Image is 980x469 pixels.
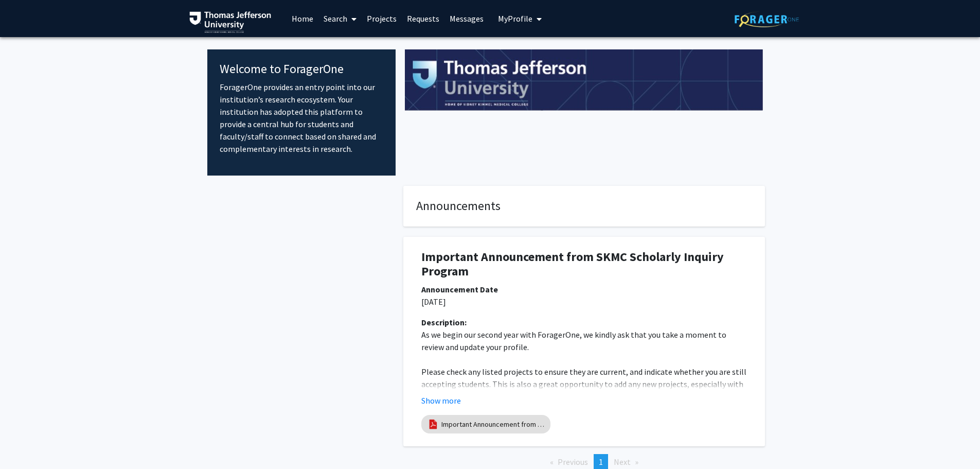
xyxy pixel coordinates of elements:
[558,457,588,467] span: Previous
[421,296,747,308] p: [DATE]
[421,316,747,328] div: Description:
[402,1,444,37] a: Requests
[416,199,752,214] h4: Announcements
[220,62,384,77] h4: Welcome to ForagerOne
[220,81,384,155] p: ForagerOne provides an entry point into our institution’s research ecosystem. Your institution ha...
[614,457,631,467] span: Next
[444,1,489,37] a: Messages
[421,328,747,353] p: As we begin our second year with ForagerOne, we kindly ask that you take a moment to review and u...
[599,457,603,467] span: 1
[287,1,318,37] a: Home
[421,366,747,403] p: Please check any listed projects to ensure they are current, and indicate whether you are still a...
[318,1,362,37] a: Search
[421,250,747,280] h1: Important Announcement from SKMC Scholarly Inquiry Program
[189,11,272,33] img: Thomas Jefferson University Logo
[362,1,402,37] a: Projects
[498,13,532,24] span: My Profile
[441,419,544,430] a: Important Announcement from the SKMC Scholarly Inquiry Program
[421,283,747,296] div: Announcement Date
[735,11,799,27] img: ForagerOne Logo
[421,394,461,407] button: Show more
[405,49,763,111] img: Cover Image
[427,419,439,430] img: pdf_icon.png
